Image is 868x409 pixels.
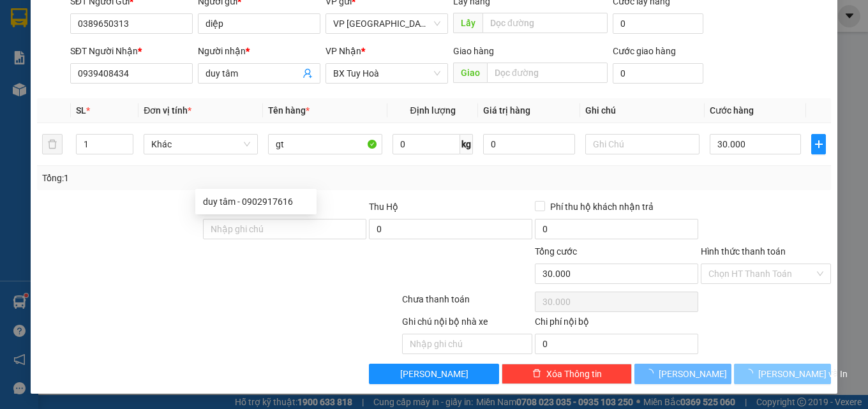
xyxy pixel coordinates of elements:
[580,98,705,123] th: Ghi chú
[195,191,317,212] div: duy tâm - 0902917616
[402,334,532,354] input: Nhập ghi chú
[613,46,676,56] label: Cước giao hàng
[710,105,754,115] span: Cước hàng
[483,134,575,154] input: 0
[701,246,786,257] label: Hình thức thanh toán
[453,46,494,56] span: Giao hàng
[402,315,532,334] div: Ghi chú nội bộ nhà xe
[333,14,440,33] span: VP Nha Trang xe Limousine
[811,134,826,154] button: plus
[546,367,602,381] span: Xóa Thông tin
[535,315,698,334] div: Chi phí nội bộ
[487,63,608,83] input: Dọc đường
[70,44,193,58] div: SĐT Người Nhận
[734,364,831,384] button: [PERSON_NAME] và In
[502,364,632,384] button: deleteXóa Thông tin
[369,364,499,384] button: [PERSON_NAME]
[812,139,825,149] span: plus
[76,105,86,115] span: SL
[645,369,659,378] span: loading
[203,195,309,209] div: duy tâm - 0902917616
[453,63,487,83] span: Giao
[369,202,398,212] span: Thu Hộ
[545,200,659,214] span: Phí thu hộ khách nhận trả
[453,13,483,33] span: Lấy
[483,13,608,33] input: Dọc đường
[42,134,63,154] button: delete
[758,367,848,381] span: [PERSON_NAME] và In
[268,105,310,115] span: Tên hàng
[203,219,366,239] input: Ghi chú đơn hàng
[410,105,456,115] span: Định lượng
[325,46,361,56] span: VP Nhận
[144,105,191,115] span: Đơn vị tính
[659,367,727,381] span: [PERSON_NAME]
[535,246,577,257] span: Tổng cước
[198,44,320,58] div: Người nhận
[483,105,530,115] span: Giá trị hàng
[333,64,440,83] span: BX Tuy Hoà
[634,364,731,384] button: [PERSON_NAME]
[613,63,703,84] input: Cước giao hàng
[42,171,336,185] div: Tổng: 1
[303,68,313,78] span: user-add
[532,369,541,379] span: delete
[400,367,468,381] span: [PERSON_NAME]
[401,292,534,315] div: Chưa thanh toán
[744,369,758,378] span: loading
[613,13,703,34] input: Cước lấy hàng
[151,135,250,154] span: Khác
[268,134,382,154] input: VD: Bàn, Ghế
[460,134,473,154] span: kg
[585,134,700,154] input: Ghi Chú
